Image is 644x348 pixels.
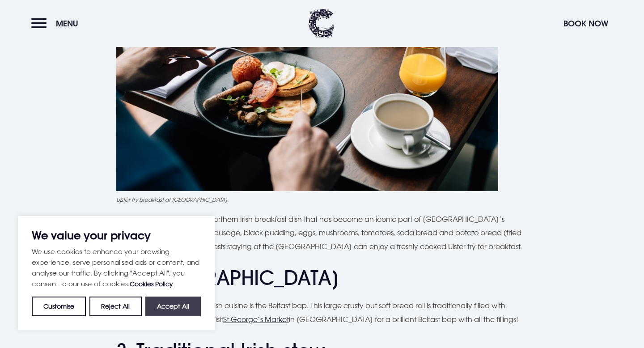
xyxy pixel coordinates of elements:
[32,246,201,289] p: We use cookies to enhance your browsing experience, serve personalised ads or content, and analys...
[116,299,528,326] p: A beloved part of Northern Irish cuisine is the Belfast bap. This large crusty but soft bread rol...
[31,14,83,33] button: Menu
[223,315,289,324] a: St George’s Market
[18,216,215,330] div: We value your privacy
[308,9,335,38] img: Clandeboye Lodge
[56,18,78,29] span: Menu
[32,230,201,241] p: We value your privacy
[145,297,201,316] button: Accept All
[130,280,173,288] a: Cookies Policy
[89,297,141,316] button: Reject All
[116,195,528,204] figcaption: Ulster fry breakfast at [GEOGRAPHIC_DATA]
[559,14,613,33] button: Book Now
[32,297,86,316] button: Customise
[116,266,528,290] h2: 2. [GEOGRAPHIC_DATA]
[116,212,528,253] p: The Ulster fry is a traditional Northern Irish breakfast dish that has become an iconic part of [...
